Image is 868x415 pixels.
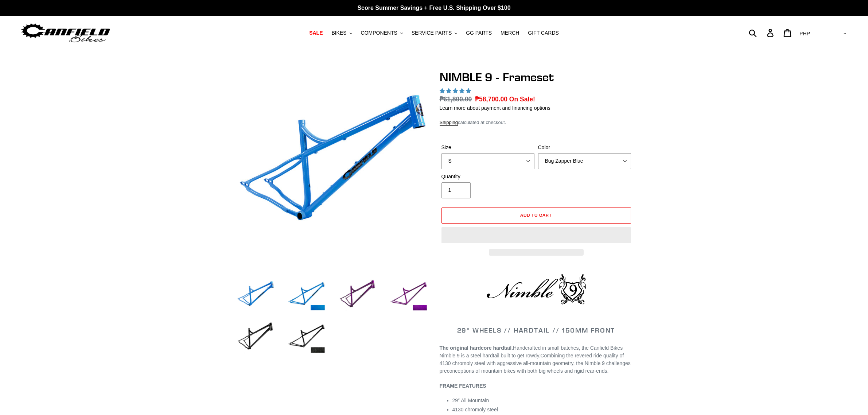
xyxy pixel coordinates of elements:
[452,407,498,412] span: 4130 chromoly steel
[441,144,534,151] label: Size
[338,275,378,315] img: Load image into Gallery viewer, NIMBLE 9 - Frameset
[361,30,397,36] span: COMPONENTS
[501,30,519,36] span: MERCH
[520,212,552,218] span: Add to cart
[237,72,427,262] img: NIMBLE 9 - Frameset
[236,318,276,358] img: Load image into Gallery viewer, NIMBLE 9 - Frameset
[287,275,327,315] img: Load image into Gallery viewer, NIMBLE 9 - Frameset
[440,105,550,111] a: Learn more about payment and financing options
[328,28,355,38] button: BIKES
[497,28,523,38] a: MERCH
[357,28,406,38] button: COMPONENTS
[440,119,633,126] div: calculated at checkout.
[412,30,452,36] span: SERVICE PARTS
[440,120,458,126] a: Shipping
[236,275,276,315] img: Load image into Gallery viewer, NIMBLE 9 - Frameset
[287,318,327,358] img: Load image into Gallery viewer, NIMBLE 9 - Frameset
[509,94,535,104] span: On Sale!
[528,30,559,36] span: GIFT CARDS
[305,28,326,38] a: SALE
[441,173,534,181] label: Quantity
[440,383,486,389] b: FRAME FEATURES
[753,25,771,41] input: Search
[441,207,631,224] button: Add to cart
[452,397,489,403] span: 29″ All Mountain
[462,28,495,38] a: GG PARTS
[331,30,346,36] span: BIKES
[457,326,615,334] span: 29" WHEELS // HARDTAIL // 150MM FRONT
[524,28,563,38] a: GIFT CARDS
[389,275,429,315] img: Load image into Gallery viewer, NIMBLE 9 - Frameset
[440,345,623,358] span: Handcrafted in small batches, the Canfield Bikes Nimble 9 is a steel hardtail built to get rowdy.
[440,353,631,374] span: Combining the revered ride quality of 4130 chromoly steel with aggressive all-mountain geometry, ...
[309,30,323,36] span: SALE
[408,28,461,38] button: SERVICE PARTS
[475,96,507,103] span: ₱58,700.00
[440,88,472,94] span: 4.89 stars
[538,144,631,151] label: Color
[440,345,513,351] strong: The original hardcore hardtail.
[20,22,111,44] img: Canfield Bikes
[466,30,492,36] span: GG PARTS
[440,96,472,103] s: ₱61,800.00
[440,70,633,84] h1: NIMBLE 9 - Frameset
